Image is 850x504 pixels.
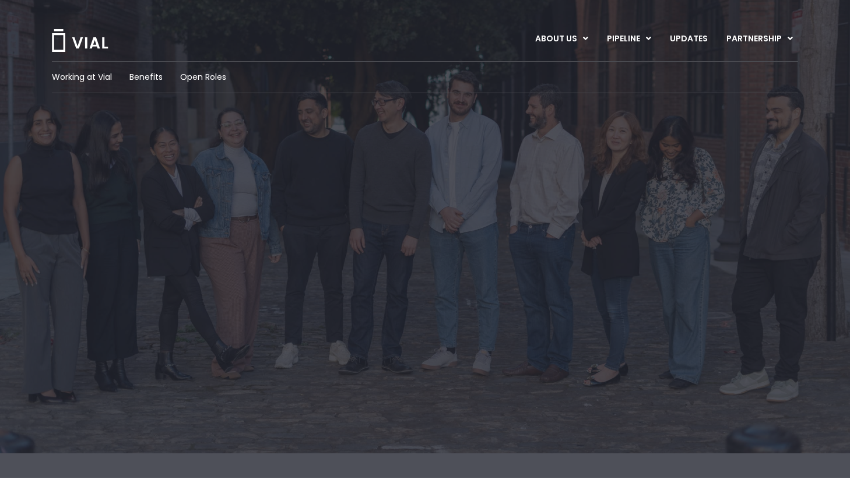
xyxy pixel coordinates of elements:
[180,71,226,83] a: Open Roles
[598,29,660,49] a: PIPELINEMenu Toggle
[717,29,802,49] a: PARTNERSHIPMenu Toggle
[526,29,597,49] a: ABOUT USMenu Toggle
[51,29,109,52] img: Vial Logo
[661,29,716,49] a: UPDATES
[129,71,163,83] a: Benefits
[52,71,112,83] a: Working at Vial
